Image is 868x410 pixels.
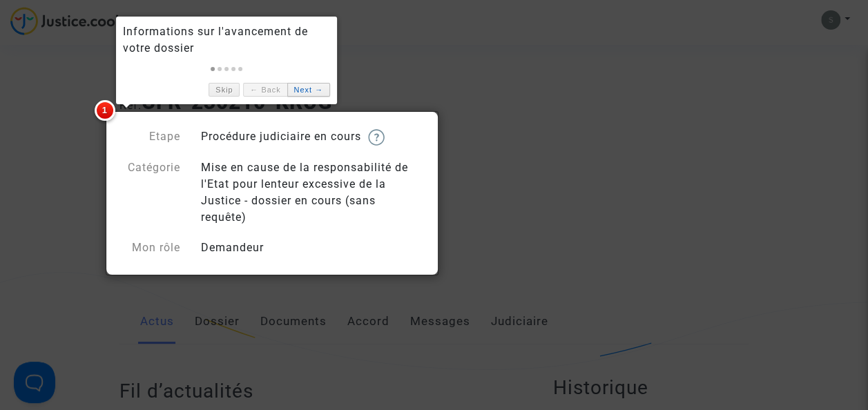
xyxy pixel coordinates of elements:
div: Mon rôle [109,240,191,256]
div: Mise en cause de la responsabilité de l'Etat pour lenteur excessive de la Justice - dossier en co... [191,159,434,226]
div: Catégorie [109,159,191,226]
div: Etape [109,128,191,146]
div: Demandeur [191,240,434,256]
img: help.svg [368,129,385,146]
div: Informations sur l'avancement de votre dossier [123,23,330,57]
div: Procédure judiciaire en cours [191,128,434,146]
a: ← Back [243,83,287,97]
span: 1 [95,100,115,121]
a: Next → [287,83,330,97]
a: Skip [209,83,240,97]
